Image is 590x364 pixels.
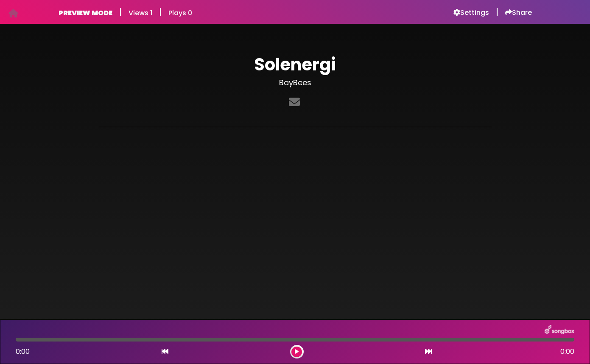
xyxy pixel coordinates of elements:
a: Share [505,8,532,17]
h5: | [159,7,162,17]
h5: | [119,7,122,17]
h6: PREVIEW MODE [59,9,112,17]
a: Settings [453,8,489,17]
h6: Views 1 [129,9,152,17]
h1: Solenergi [99,54,492,75]
h3: BayBees [99,78,492,87]
h6: Plays 0 [168,9,192,17]
h5: | [496,7,498,17]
